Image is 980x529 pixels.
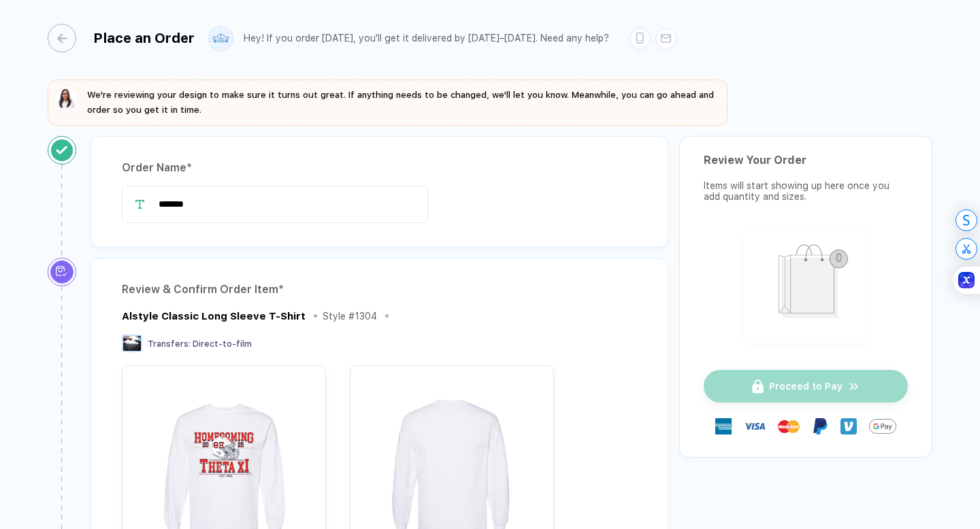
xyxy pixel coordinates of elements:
[323,311,377,322] div: Style # 1304
[812,418,828,434] img: Paypal
[744,415,766,437] img: visa
[87,90,714,115] span: We're reviewing your design to make sure it turns out great. If anything needs to be changed, we'...
[704,154,908,167] div: Review Your Order
[122,279,637,301] div: Review & Confirm Order Item
[778,415,800,437] img: master-card
[244,33,609,44] div: Hey! If you order [DATE], you'll get it delivered by [DATE]–[DATE]. Need any help?
[715,418,732,434] img: express
[122,335,142,352] img: Transfers
[704,180,908,202] div: Items will start showing up here once you add quantity and sizes.
[869,413,896,440] img: GPay
[56,88,78,109] img: sophie
[122,310,306,322] div: Alstyle Classic Long Sleeve T-Shirt
[122,157,637,179] div: Order Name
[193,339,252,349] span: Direct-to-film
[209,27,233,50] img: user profile
[148,339,191,349] span: Transfers :
[93,30,195,46] div: Place an Order
[840,418,857,434] img: Venmo
[750,235,862,334] img: shopping_bag.png
[56,88,719,118] button: We're reviewing your design to make sure it turns out great. If anything needs to be changed, we'...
